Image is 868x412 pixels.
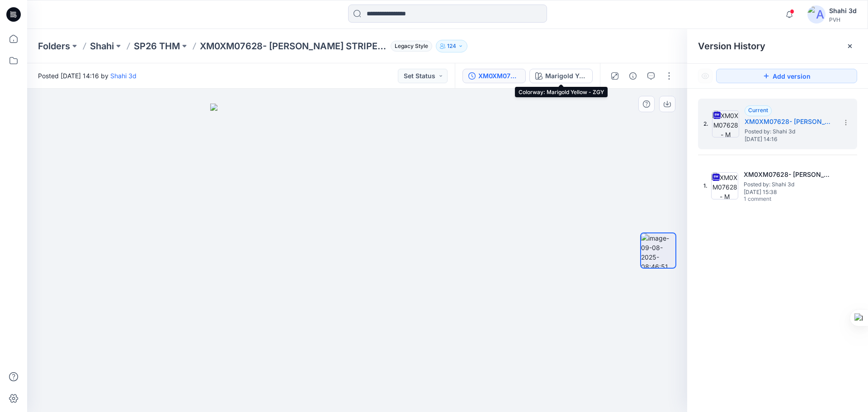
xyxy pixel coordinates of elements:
span: [DATE] 14:16 [745,136,835,142]
p: XM0XM07628- [PERSON_NAME] STRIPE LS RUGBY POLO [200,40,387,52]
button: Show Hidden Versions [698,69,712,83]
span: 2. [703,120,708,128]
button: Add version [716,69,857,83]
button: Legacy Style [387,40,432,52]
button: Details [626,69,640,83]
img: XM0XM07628- M LEWIS STRIPE LS RUGBY POLO [712,110,739,137]
div: Shahi 3d [829,5,857,16]
img: image-09-08-2025-08:46:51 [641,233,675,268]
button: Close [846,43,854,50]
span: Posted by: Shahi 3d [745,127,835,136]
a: Shahi 3d [110,72,137,80]
span: Current [748,107,768,114]
div: XM0XM07628- M LEWIS STRIPE LS RUGBY POLO [478,71,520,81]
p: 124 [447,41,456,51]
img: avatar [807,5,826,24]
a: Folders [38,40,70,52]
h5: XM0XM07628- M LEWIS STRIPE LS RUGBY POLO [744,169,834,180]
span: Version History [698,41,765,52]
span: 1. [703,182,708,190]
img: XM0XM07628- M LEWIS STRIPE LS RUGBY POLO [711,172,738,199]
span: 1 comment [744,196,807,203]
a: Shahi [90,40,114,52]
button: Marigold Yellow - ZGY [529,69,593,83]
span: [DATE] 15:38 [744,189,834,195]
span: Posted by: Shahi 3d [744,180,834,189]
div: Marigold Yellow - ZGY [545,71,587,81]
span: Posted [DATE] 14:16 by [38,71,137,81]
h5: XM0XM07628- M LEWIS STRIPE LS RUGBY POLO [745,116,835,127]
span: Legacy Style [391,41,432,52]
button: XM0XM07628- [PERSON_NAME] STRIPE LS RUGBY POLO [462,69,526,83]
div: PVH [829,16,857,23]
button: 124 [436,40,467,52]
a: SP26 THM [134,40,180,52]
